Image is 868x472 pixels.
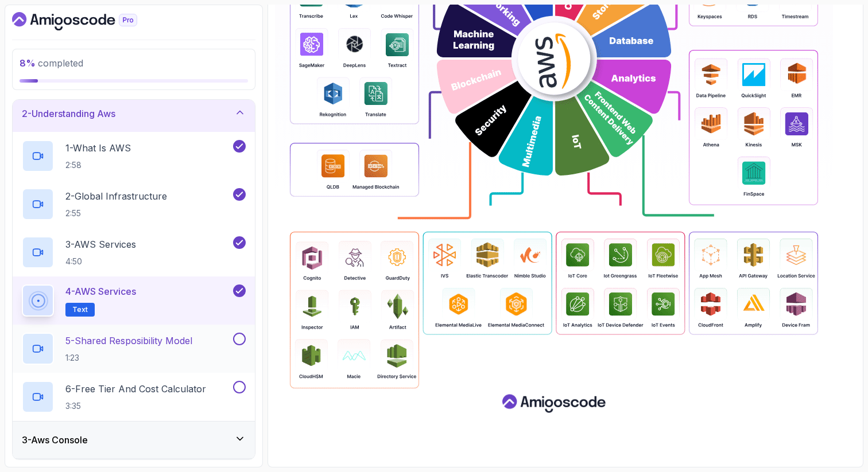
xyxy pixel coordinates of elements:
[65,256,136,267] p: 4:50
[72,305,88,314] span: Text
[65,352,192,364] p: 1:23
[22,107,115,120] h3: 2 - Understanding Aws
[13,422,255,458] button: 3-Aws Console
[22,188,246,220] button: 2-Global Infrastructure2:55
[22,284,246,317] button: 4-AWS ServicesText
[65,237,136,251] p: 3 - AWS Services
[65,141,131,155] p: 1 - What Is AWS
[65,284,136,298] p: 4 - AWS Services
[22,236,246,268] button: 3-AWS Services4:50
[22,433,88,447] h3: 3 - Aws Console
[20,57,83,69] span: completed
[20,57,36,69] span: 8 %
[65,382,206,396] p: 6 - Free Tier And Cost Calculator
[65,189,167,203] p: 2 - Global Infrastructure
[65,159,131,171] p: 2:58
[65,334,192,348] p: 5 - Shared Resposibility Model
[22,333,246,365] button: 5-Shared Resposibility Model1:23
[22,140,246,172] button: 1-What Is AWS2:58
[12,12,164,30] a: Dashboard
[65,208,167,219] p: 2:55
[22,381,246,413] button: 6-Free Tier And Cost Calculator3:35
[13,95,255,132] button: 2-Understanding Aws
[65,400,206,412] p: 3:35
